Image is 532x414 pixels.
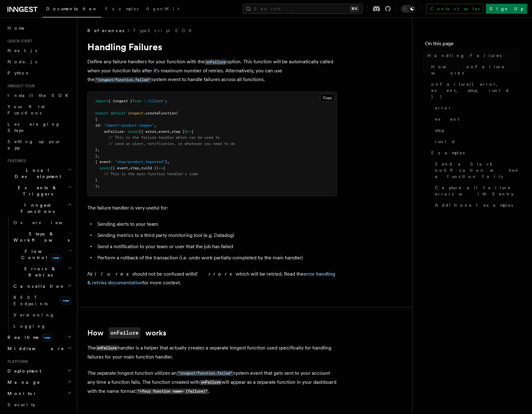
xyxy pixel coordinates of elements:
span: event [159,129,169,134]
span: error [435,105,452,111]
a: event [432,113,520,125]
a: onFailure [205,59,227,65]
button: Steps & Workflows [11,228,73,246]
span: , [169,129,172,134]
span: Cancellation [11,283,65,289]
span: runId }) [141,166,159,170]
span: => [187,129,191,134]
button: Manage [5,377,73,388]
span: new [61,297,71,304]
kbd: ⌘K [350,6,359,12]
span: Setting up your app [7,139,61,150]
a: REST Endpointsnew [11,292,73,309]
a: Node.js [5,56,73,67]
span: export [95,111,108,115]
code: "inngest/function.failed" [177,371,233,376]
span: .createFunction [143,111,176,115]
span: Examples [431,150,465,156]
span: default [110,111,126,115]
p: The handler is a helper that actually creates a separate Inngest function used specifically for h... [87,344,337,361]
span: import [95,99,108,103]
button: Inngest Functions [5,200,73,217]
a: error handling & retries documentation [87,271,335,286]
span: { [95,117,97,122]
span: async [100,166,110,170]
span: AgentKit [146,6,179,11]
span: inngest [128,111,143,115]
span: ({ event [110,166,128,170]
span: } [95,154,97,158]
a: Contact sales [426,4,483,14]
span: , [97,154,100,158]
a: Setting up your app [5,136,73,153]
span: new [51,254,61,261]
li: Send a notification to your team or user that the job has failed [95,242,337,251]
code: onFailure [205,60,227,65]
span: References [87,27,124,34]
span: , [167,160,169,164]
span: { [163,166,165,170]
span: Documentation [46,6,98,11]
span: } [95,178,97,182]
a: Versioning [11,309,73,320]
p: The separate Inngest function utilizes an system event that gets sent to your account any time a ... [87,369,337,396]
a: Overview [11,217,73,228]
a: Examples [429,147,520,158]
button: Toggle dark mode [401,5,416,12]
p: should not be confused with which will be retried. Read the for more context. [87,270,337,287]
button: Local Development [5,165,73,182]
code: onFailure [109,327,140,339]
span: Middleware [5,345,64,352]
span: { event [95,160,110,164]
span: "./client" [143,99,165,103]
span: // This is the failure handler which can be used to [108,135,220,140]
a: Handling Failures [425,50,520,61]
span: Python [7,70,30,75]
a: Home [5,22,73,34]
a: step [432,125,520,136]
span: , [156,129,159,134]
a: Documentation [42,2,101,17]
h1: Handling Failures [87,41,337,52]
a: runId [432,136,520,147]
span: } [95,147,97,152]
span: onFailure({ error, event, step, runId }) [431,81,520,100]
span: new [42,334,52,341]
a: Capture all failure errors with Sentry [432,182,520,200]
code: onFailure [200,380,222,385]
span: ); [95,184,100,188]
button: Monitor [5,388,73,399]
span: Security [7,402,35,407]
code: "inngest/function.failed" [95,77,151,83]
span: Errors & Retries [11,266,68,278]
h4: On this page [425,40,520,50]
span: Next.js [7,48,37,53]
span: ( [176,111,178,115]
span: step [435,127,444,133]
button: Middleware [5,343,73,354]
span: Steps & Workflows [11,231,70,243]
a: TypeScript SDK [133,27,196,34]
span: Your first Functions [7,104,45,115]
span: } [165,160,167,164]
button: Flow Controlnew [11,246,73,263]
li: Sending metrics to a third party monitoring tool (e.g. Datadog) [95,231,337,240]
span: : [110,160,113,164]
span: async [128,129,139,134]
span: Deployment [5,368,41,374]
button: Deployment [5,365,73,377]
span: Install the SDK [7,93,72,98]
a: How onFailure works [429,61,520,79]
span: Monitor [5,390,37,397]
span: Handling Failures [427,52,501,59]
span: Logging [13,324,46,329]
p: The failure handler is very useful for: [87,204,337,212]
span: : [124,129,126,134]
span: onFailure [104,129,124,134]
button: Cancellation [11,281,73,292]
span: Additional examples [435,202,513,208]
a: error [432,102,520,113]
span: Realtime [5,334,52,340]
span: step }) [172,129,187,134]
a: Security [5,399,73,410]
